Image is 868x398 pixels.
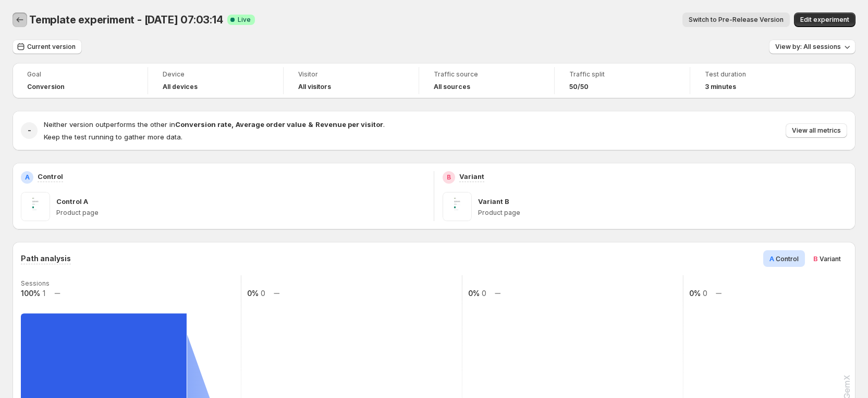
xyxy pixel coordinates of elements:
text: 0 [703,289,707,298]
span: View all metrics [792,126,841,135]
strong: , [231,120,234,129]
text: 0% [247,289,259,298]
h4: All sources [434,83,470,91]
h2: B [447,173,451,182]
button: Edit experiment [794,12,855,27]
button: Current version [13,40,82,54]
a: DeviceAll devices [163,69,268,92]
strong: Conversion rate [175,120,231,129]
text: 0% [689,289,701,298]
span: 50/50 [569,83,589,91]
span: Switch to Pre-Release Version [689,16,784,24]
span: Control [776,255,799,263]
span: Neither version outperforms the other in . [44,120,385,129]
h2: A [25,173,30,182]
span: Keep the test running to gather more data. [44,133,182,141]
strong: Average order value [236,120,306,129]
text: 0 [261,289,265,298]
button: View by: All sessions [769,40,855,54]
span: Template experiment - [DATE] 07:03:14 [29,14,223,26]
text: 0 [482,289,486,298]
text: 1 [43,289,45,298]
a: GoalConversion [27,69,133,92]
img: Control A [21,192,50,221]
span: 3 minutes [705,83,736,91]
p: Control [38,171,63,182]
p: Variant [459,171,484,182]
text: 100% [21,289,40,298]
span: B [813,254,818,263]
p: Product page [478,209,847,217]
span: Test duration [705,70,811,79]
span: Edit experiment [800,16,849,24]
a: Traffic sourceAll sources [434,69,540,92]
span: Visitor [298,70,404,79]
text: Sessions [21,279,50,287]
span: A [769,254,774,263]
p: Control A [56,196,88,207]
h4: All devices [163,83,198,91]
button: Switch to Pre-Release Version [682,12,790,27]
button: View all metrics [786,123,847,138]
span: Live [238,16,251,24]
h3: Path analysis [21,253,71,264]
a: Traffic split50/50 [569,69,675,92]
p: Product page [56,209,425,217]
span: Traffic split [569,70,675,79]
span: Goal [27,70,133,79]
text: 0% [468,289,480,298]
h2: - [28,125,31,136]
p: Variant B [478,196,509,207]
strong: & [308,120,313,129]
img: Variant B [443,192,472,221]
a: Test duration3 minutes [705,69,811,92]
span: Conversion [27,83,65,91]
h4: All visitors [298,83,331,91]
a: VisitorAll visitors [298,69,404,92]
strong: Revenue per visitor [315,120,383,129]
span: View by: All sessions [775,43,841,51]
span: Device [163,70,268,79]
span: Current version [27,43,76,51]
button: Back [13,12,27,27]
span: Variant [820,255,841,263]
span: Traffic source [434,70,540,79]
